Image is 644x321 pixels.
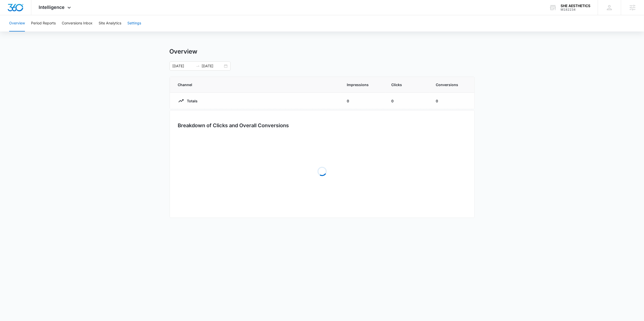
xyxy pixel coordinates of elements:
span: to [196,64,200,68]
td: 0 [430,93,474,109]
h1: Overview [170,48,198,55]
div: account name [561,4,590,8]
button: Overview [9,15,25,31]
td: 0 [341,93,385,109]
span: Conversions [436,82,466,87]
div: account id [561,8,590,11]
h3: Breakdown of Clicks and Overall Conversions [178,122,289,129]
p: Totals [184,98,198,104]
button: Conversions Inbox [62,15,93,31]
button: Settings [127,15,141,31]
span: Impressions [347,82,379,87]
span: Clicks [392,82,424,87]
input: Start date [173,63,194,69]
span: Channel [178,82,335,87]
button: Period Reports [31,15,56,31]
input: End date [202,63,223,69]
span: swap-right [196,64,200,68]
td: 0 [385,93,430,109]
button: Site Analytics [99,15,121,31]
span: Intelligence [39,5,65,10]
